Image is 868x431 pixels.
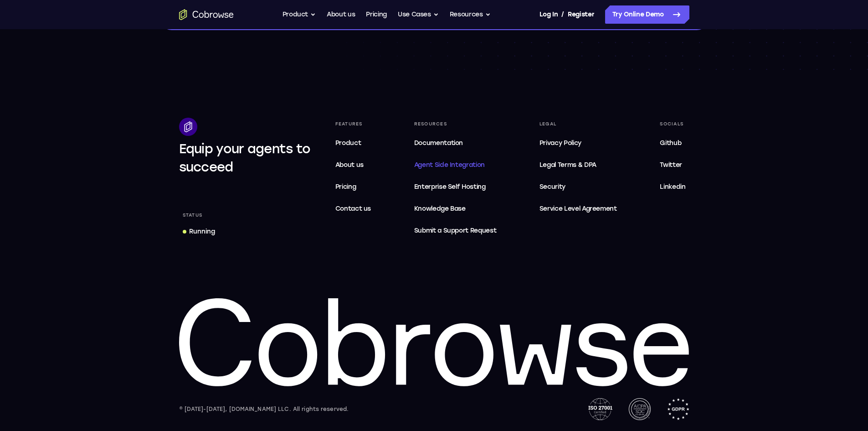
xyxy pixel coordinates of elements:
a: Product [332,134,375,152]
span: Equip your agents to succeed [179,141,311,175]
div: Status [179,209,206,222]
a: Agent Side Integration [411,156,500,174]
span: Security [539,183,565,191]
span: / [561,9,564,20]
div: © [DATE]-[DATE], [DOMAIN_NAME] LLC. All rights reserved. [179,405,349,414]
img: GDPR [667,398,689,420]
a: Pricing [332,178,375,196]
div: Socials [656,118,689,130]
a: Try Online Demo [605,5,689,24]
span: Twitter [660,161,682,169]
a: Github [656,134,689,152]
a: Knowledge Base [411,200,500,218]
span: Contact us [335,205,371,213]
a: Pricing [366,5,387,24]
img: AICPA SOC [629,398,651,420]
span: About us [335,161,364,169]
span: Legal Terms & DPA [539,161,596,169]
button: Use Cases [398,5,439,24]
span: Product [335,139,361,147]
a: About us [327,5,355,24]
span: Linkedin [660,183,685,191]
div: Resources [411,118,500,130]
a: Documentation [411,134,500,152]
div: Running [189,227,215,236]
a: Running [179,223,219,240]
span: Enterprise Self Hosting [414,182,497,192]
a: Go to the home page [179,9,234,20]
span: Service Level Agreement [539,203,617,214]
span: Github [660,139,681,147]
a: About us [332,156,375,174]
a: Privacy Policy [536,134,621,152]
button: Resources [450,5,491,24]
span: Agent Side Integration [414,160,497,171]
a: Enterprise Self Hosting [411,178,500,196]
a: Legal Terms & DPA [536,156,621,174]
a: Submit a Support Request [411,222,500,240]
span: Documentation [414,139,463,147]
a: Log In [539,5,558,24]
a: Twitter [656,156,689,174]
a: Service Level Agreement [536,200,621,218]
span: Knowledge Base [414,205,466,213]
a: Linkedin [656,178,689,196]
a: Security [536,178,621,196]
div: Features [332,118,375,130]
span: Submit a Support Request [414,225,497,236]
a: Register [568,5,594,24]
a: Contact us [332,200,375,218]
button: Product [282,5,316,24]
div: Legal [536,118,621,130]
span: Pricing [335,183,356,191]
span: Privacy Policy [539,139,581,147]
img: ISO [588,398,612,420]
